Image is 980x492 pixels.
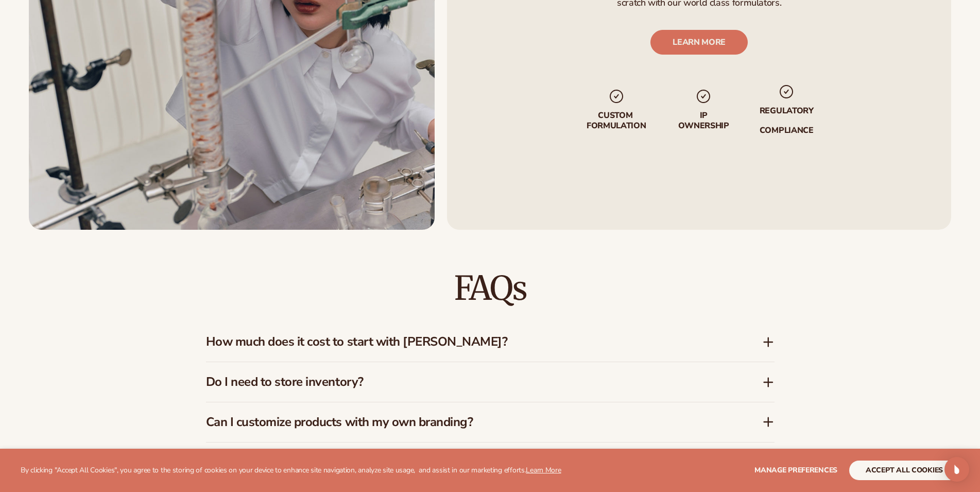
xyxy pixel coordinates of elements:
[695,89,712,105] img: checkmark_svg
[759,106,814,136] p: regulatory compliance
[849,461,959,480] button: accept all cookies
[206,415,731,430] h3: Can I customize products with my own branding?
[650,30,748,55] a: LEARN MORE
[944,457,969,482] div: Open Intercom Messenger
[526,465,561,475] a: Learn More
[206,375,731,389] h3: Do I need to store inventory?
[754,465,837,475] span: Manage preferences
[206,271,775,306] h2: FAQs
[608,89,624,105] img: checkmark_svg
[677,111,730,131] p: IP Ownership
[778,83,795,100] img: checkmark_svg
[206,334,731,349] h3: How much does it cost to start with [PERSON_NAME]?
[21,466,561,475] p: By clicking "Accept All Cookies", you agree to the storing of cookies on your device to enhance s...
[754,461,837,480] button: Manage preferences
[584,111,648,131] p: Custom formulation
